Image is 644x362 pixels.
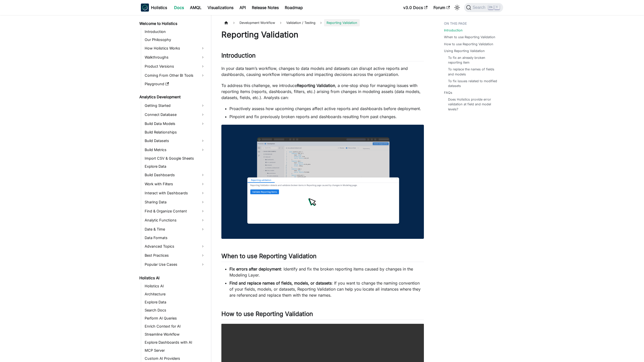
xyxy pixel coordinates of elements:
[143,129,207,136] a: Build Relationships
[143,71,207,79] a: Coming From Other BI Tools
[297,83,335,88] strong: Reporting Validation
[143,323,207,330] a: Enrich Context for AI
[400,4,430,12] a: v3.0 Docs
[143,339,207,346] a: Explore Dashboards with AI
[444,49,485,53] a: Using Reporting Validation
[143,120,207,128] a: Build Data Models
[143,331,207,338] a: Streamline Workflow
[229,114,424,120] li: Pinpoint and fix previously broken reports and dashboards resulting from past changes.
[229,106,424,112] li: Proactively assess how upcoming changes affect active reports and dashboards before deployment.
[464,3,503,12] button: Search (Ctrl+K)
[138,94,207,101] a: Analytics Development
[151,5,167,11] b: Holistics
[143,111,207,119] a: Connect Database
[143,234,207,241] a: Data Formats
[143,260,207,268] a: Popular Use Cases
[143,102,207,110] a: Getting Started
[221,82,424,101] p: To address this challenge, we introduce , a one-stop shop for managing issues with reporting item...
[284,19,318,26] span: Validation / Testing
[143,62,207,70] a: Product Versions
[143,163,207,170] a: Explore Data
[448,67,498,76] a: To replace the names of fields and models
[229,266,281,271] strong: Fix errors after deployment
[187,4,205,12] a: AMQL
[448,79,498,88] a: To fix issues related to modified datasets
[143,291,207,298] a: Architecture
[171,4,187,12] a: Docs
[143,315,207,322] a: Perform AI Queries
[143,180,207,188] a: Work with Filters
[143,251,207,259] a: Best Practices
[143,242,207,250] a: Advanced Topics
[430,4,453,12] a: Forum
[143,216,207,224] a: Analytic Functions
[282,4,306,12] a: Roadmap
[143,283,207,290] a: Holistics AI
[143,80,207,87] a: Playground
[221,252,424,262] h2: When to use Reporting Validation
[444,90,452,95] a: FAQs
[221,310,424,320] h2: How to use Reporting Validation
[143,299,207,306] a: Explore Data
[221,30,424,40] h1: Reporting Validation
[136,15,211,362] nav: Docs sidebar
[143,36,207,43] a: Our Philosophy
[143,225,207,233] a: Date & Time
[221,19,424,26] nav: Breadcrumbs
[138,20,207,27] a: Welcome to Holistics
[143,198,207,206] a: Sharing Data
[143,171,207,179] a: Build Dashboards
[143,146,207,154] a: Build Metrics
[141,4,149,12] img: Holistics
[453,4,461,12] button: Switch between dark and light mode (currently light mode)
[444,42,493,47] a: How to use Reporting Validation
[324,19,360,26] span: Reporting Validation
[236,4,249,12] a: API
[143,53,207,61] a: Walkthroughs
[221,19,231,26] a: Home page
[237,19,277,26] span: Development Workflow
[143,355,207,362] a: Custom AI Providers
[138,275,207,282] a: Holistics AI
[448,55,498,65] a: To fix an already broken reporting item
[141,4,167,12] a: HolisticsHolistics
[143,28,207,35] a: Introduction
[471,5,489,10] span: Search
[143,44,207,52] a: How Holistics Works
[205,4,236,12] a: Visualizations
[229,280,424,298] li: : If you want to change the naming convention of your fields, models, or datasets, Reporting Vali...
[221,65,424,77] p: In your data team’s workflow, changes to data models and datasets can disrupt active reports and ...
[143,347,207,354] a: MCP Server
[495,5,500,10] kbd: K
[143,207,207,215] a: Find & Organize Content
[143,137,207,145] a: Build Datasets
[143,189,207,197] a: Interact with Dashboards
[229,266,424,278] li: : Identify and fix the broken reporting items caused by changes in the Modeling Layer.
[221,52,424,61] h2: Introduction
[249,4,282,12] a: Release Notes
[143,307,207,314] a: Search Docs
[444,35,495,39] a: When to use Reporting Validation
[229,281,332,286] strong: Find and replace names of fields, models, or datasets
[448,97,498,112] a: Does Holistics provide error validation at field and model levels?
[143,155,207,162] a: Import CSV & Google Sheets
[444,28,463,33] a: Introduction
